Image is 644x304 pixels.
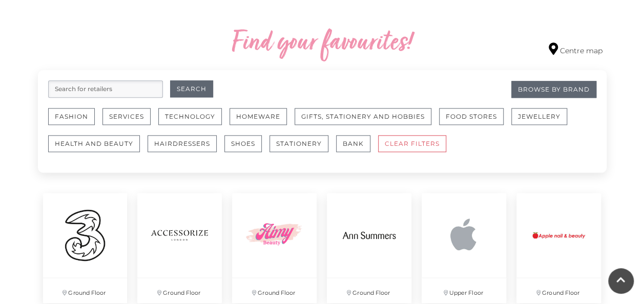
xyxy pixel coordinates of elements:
[549,42,603,56] a: Centre map
[378,135,446,152] button: CLEAR FILTERS
[137,278,222,303] p: Ground Floor
[439,108,511,135] a: Food Stores
[511,81,596,98] a: Browse By Brand
[269,135,328,152] button: Stationery
[511,108,575,135] a: Jewellery
[378,135,454,162] a: CLEAR FILTERS
[295,108,439,135] a: Gifts, Stationery and Hobbies
[48,135,148,162] a: Health and Beauty
[148,135,224,162] a: Hairdressers
[48,108,102,135] a: Fashion
[511,108,567,125] button: Jewellery
[43,278,128,303] p: Ground Floor
[230,108,287,125] button: Homeware
[170,80,213,97] button: Search
[336,135,378,162] a: Bank
[516,278,601,303] p: Ground Floor
[232,278,317,303] p: Ground Floor
[224,135,269,162] a: Shoes
[148,135,217,152] button: Hairdressers
[327,278,411,303] p: Ground Floor
[224,135,262,152] button: Shoes
[135,27,509,60] h2: Find your favourites!
[422,278,506,303] p: Upper Floor
[336,135,370,152] button: Bank
[48,80,163,98] input: Search for retailers
[48,135,140,152] button: Health and Beauty
[102,108,151,125] button: Services
[269,135,336,162] a: Stationery
[295,108,431,125] button: Gifts, Stationery and Hobbies
[158,108,222,125] button: Technology
[230,108,295,135] a: Homeware
[158,108,230,135] a: Technology
[48,108,95,125] button: Fashion
[102,108,158,135] a: Services
[439,108,504,125] button: Food Stores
